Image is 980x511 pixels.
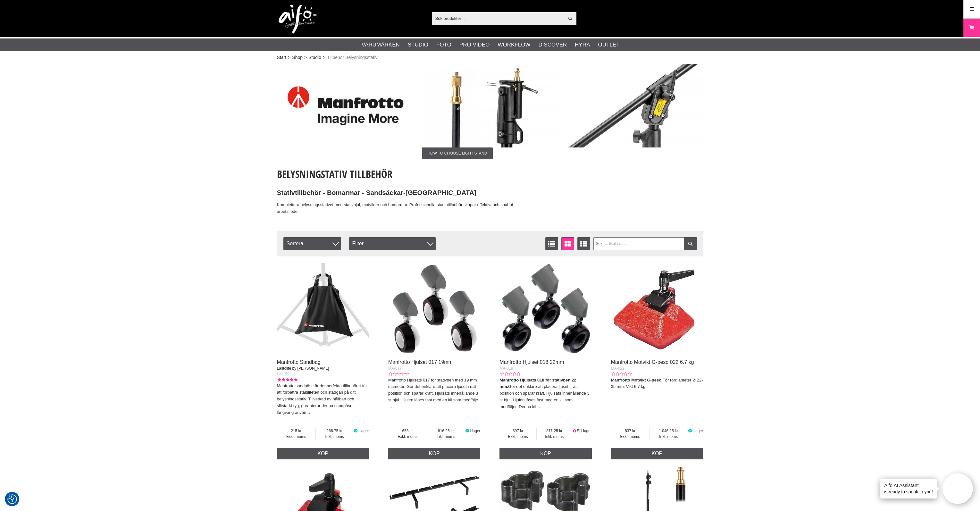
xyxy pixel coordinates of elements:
img: Annons:008 ban-man-lightstands-001.jpg [567,64,704,147]
a: Outlet [598,41,619,49]
a: Pro Video [459,41,490,49]
a: Discover [538,41,567,49]
span: 871.25 [537,428,572,434]
div: is ready to speak to you! [880,479,937,498]
span: MA-022 [611,366,624,371]
img: Manfrotto Hjulset 018 22mm [499,263,592,355]
img: Manfrotto Hjulset 017 19mm [388,263,481,355]
span: > [288,54,290,61]
a: Köp [611,448,703,459]
span: How to choose light stand [422,147,493,159]
a: Annons:007 ban-man-lightstands-002.jpgHow to choose light stand [422,64,559,159]
span: I lager [470,429,480,433]
h1: Belysningstativ Tillbehör [277,167,523,181]
span: Exkl. moms [499,434,536,440]
span: Exkl. moms [388,434,427,440]
a: Fönstervisning [561,237,574,250]
a: Varumärken [362,41,400,49]
a: Manfrotto Hjulset 017 19mm [388,359,453,365]
span: 215 [277,428,316,434]
span: > [304,54,307,61]
img: Annons:007 ban-man-lightstands-002.jpg [422,64,559,147]
img: Manfrotto Sandbag [277,263,369,355]
div: Kundbetyg: 0 [611,371,632,377]
a: … [537,404,541,409]
a: Köp [388,448,481,459]
span: > [323,54,325,61]
span: Exkl. moms [611,434,649,440]
a: Köp [277,448,369,459]
input: Sök produkter ... [432,13,565,23]
p: Komplettera belysningsstativet med stativhjul, motvikter och bomarmar. Professionella studiotillb... [277,202,523,215]
span: 697 [499,428,536,434]
a: Studio [408,41,428,49]
span: Inkl. moms [537,434,572,440]
i: I lager [353,429,358,433]
a: Workflow [498,41,530,49]
span: 653 [388,428,427,434]
a: Utökad listvisning [577,237,590,250]
input: Sök i artikellista ... [593,237,697,250]
img: logo.png [279,5,317,34]
a: Hyra [575,41,590,49]
i: I lager [465,429,470,433]
span: 1 046.25 [649,428,687,434]
a: Foto [436,41,451,49]
p: Manfrotto Hjulsats 017 för stativben med 19 mm diameter. Gör det enklare att placera ljuset i rät... [388,377,481,410]
i: Ej i lager [572,429,577,433]
span: I lager [692,429,703,433]
span: Inkl. moms [649,434,687,440]
strong: Manfrotto Hjulsats 018 för stativben 22 mm. [499,378,576,389]
a: Shop [292,54,303,61]
span: LA-1592 [277,372,291,376]
span: Sortera [283,237,341,250]
h2: Stativtillbehör - Bomarmar - Sandsäckar-[GEOGRAPHIC_DATA] [277,188,523,197]
a: … [307,410,312,415]
p: För rördiameter Ø 22-35 mm. Vikt 6,7 kg. [611,377,703,390]
img: Manfrotto Motvikt G-peso 022 6.7 kg [611,263,703,355]
a: Filtrera [684,237,697,250]
strong: Manfrotto Motvikt G-peso. [611,378,663,382]
span: Ej i lager [577,429,592,433]
button: Samtyckesinställningar [7,493,17,505]
i: I lager [687,429,692,433]
span: I lager [358,429,369,433]
a: Manfrotto Sandbag [277,359,321,365]
div: Kundbetyg: 5.00 [277,377,297,383]
p: Manfrotto sandpåse är det perfekta tillbehöret för att förbättra stabiliteten och stadgan på ditt... [277,383,369,416]
span: MA-017 [388,366,402,371]
span: Inkl. moms [427,434,465,440]
span: 816.25 [427,428,465,434]
span: MA-018 [499,366,513,371]
span: 268.75 [316,428,353,434]
a: … [388,404,392,409]
img: Revisit consent button [7,494,17,504]
a: Start [277,54,287,61]
a: Listvisning [545,237,558,250]
span: 837 [611,428,649,434]
p: Gör det enklare att placera ljuset i rätt position och sparar kraft. Hjulsats innehållande 3 st h... [499,377,592,410]
span: Tillbehör Belysningsstativ [327,54,377,61]
h4: Aifo AI Assistant [884,482,933,489]
div: Kundbetyg: 0 [499,371,520,377]
a: Manfrotto Hjulset 018 22mm [499,359,564,365]
a: Studio [308,54,321,61]
span: Exkl. moms [277,434,316,440]
a: Köp [499,448,592,459]
div: Kundbetyg: 0 [388,371,409,377]
img: Annons:006 ban-manfrotto-logga.jpg [277,64,414,147]
span: Lastolite by [PERSON_NAME] [277,366,329,371]
a: Manfrotto Motvikt G-peso 022 6.7 kg [611,359,694,365]
div: Filter [349,237,436,250]
span: Inkl. moms [316,434,353,440]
